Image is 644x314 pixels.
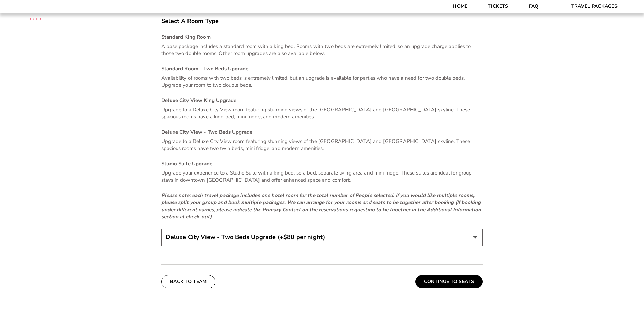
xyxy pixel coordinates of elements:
[161,106,483,120] p: Upgrade to a Deluxe City View room featuring stunning views of the [GEOGRAPHIC_DATA] and [GEOGRAP...
[161,169,483,184] p: Upgrade your experience to a Studio Suite with a king bed, sofa bed, separate living area and min...
[415,275,483,288] button: Continue To Seats
[161,138,483,152] p: Upgrade to a Deluxe City View room featuring stunning views of the [GEOGRAPHIC_DATA] and [GEOGRAP...
[161,43,483,57] p: A base package includes a standard room with a king bed. Rooms with two beds are extremely limite...
[161,34,483,41] h4: Standard King Room
[161,192,481,220] em: Please note: each travel package includes one hotel room for the total number of People selected....
[161,65,483,72] h4: Standard Room - Two Beds Upgrade
[161,97,483,104] h4: Deluxe City View King Upgrade
[161,17,483,26] label: Select A Room Type
[161,75,483,89] p: Availability of rooms with two beds is extremely limited, but an upgrade is available for parties...
[20,3,50,33] img: CBS Sports Thanksgiving Classic
[161,129,483,136] h4: Deluxe City View - Two Beds Upgrade
[161,160,483,167] h4: Studio Suite Upgrade
[161,275,215,288] button: Back To Team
